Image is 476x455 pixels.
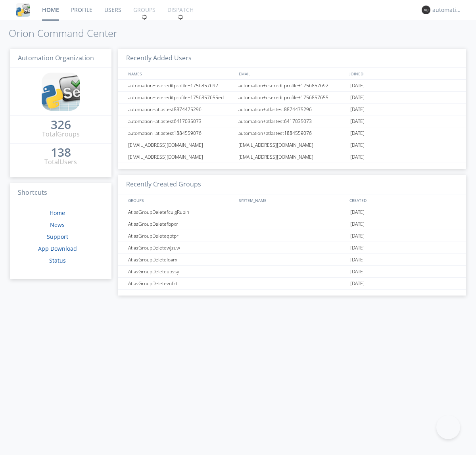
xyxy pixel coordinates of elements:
span: [DATE] [350,230,365,242]
div: AtlasGroupDeletewjzuw [126,242,236,253]
span: [DATE] [350,139,365,151]
div: automation+atlas0003 [432,6,462,14]
div: automation+atlastest8874475296 [126,104,236,115]
div: [EMAIL_ADDRESS][DOMAIN_NAME] [236,139,348,151]
div: Total Groups [42,130,80,139]
span: [DATE] [350,242,365,254]
h3: Recently Created Groups [118,175,466,194]
div: GROUPS [126,194,235,206]
img: spin.svg [142,14,147,20]
div: automation+atlastest6417035073 [126,115,236,127]
div: Total Users [44,157,77,167]
img: spin.svg [178,14,183,20]
div: NAMES [126,68,235,79]
div: automation+atlastest1884559076 [236,127,348,139]
div: AtlasGroupDeletefculgRubin [126,206,236,218]
span: [DATE] [350,218,365,230]
iframe: Toggle Customer Support [436,415,460,439]
a: Home [50,209,65,217]
a: News [50,221,65,228]
div: 138 [51,148,71,156]
span: [DATE] [350,206,365,218]
img: 373638.png [422,6,430,14]
a: automation+atlastest8874475296automation+atlastest8874475296[DATE] [118,104,466,115]
span: [DATE] [350,278,365,290]
div: automation+usereditprofile+1756857692 [126,80,236,91]
img: cddb5a64eb264b2086981ab96f4c1ba7 [16,3,30,17]
div: 326 [51,121,71,129]
div: [EMAIL_ADDRESS][DOMAIN_NAME] [126,139,236,151]
span: [DATE] [350,127,365,139]
a: AtlasGroupDeletefculgRubin[DATE] [118,206,466,218]
a: AtlasGroupDeleteqbtpr[DATE] [118,230,466,242]
a: AtlasGroupDeletevofzt[DATE] [118,278,466,290]
div: AtlasGroupDeleteloarx [126,254,236,265]
div: automation+atlastest6417035073 [236,115,348,127]
a: automation+usereditprofile+1756857692automation+usereditprofile+1756857692[DATE] [118,80,466,92]
a: 326 [51,121,71,130]
div: automation+usereditprofile+1756857655 [236,92,348,103]
img: cddb5a64eb264b2086981ab96f4c1ba7 [42,73,80,111]
div: [EMAIL_ADDRESS][DOMAIN_NAME] [126,151,236,163]
div: automation+usereditprofile+1756857692 [236,80,348,91]
a: AtlasGroupDeletewjzuw[DATE] [118,242,466,254]
span: [DATE] [350,266,365,278]
span: [DATE] [350,80,365,92]
a: App Download [38,245,77,252]
span: Automation Organization [18,54,94,62]
a: 138 [51,148,71,157]
span: [DATE] [350,151,365,163]
div: automation+atlastest1884559076 [126,127,236,139]
span: [DATE] [350,115,365,127]
div: automation+usereditprofile+1756857655editedautomation+usereditprofile+1756857655 [126,92,236,103]
a: Support [47,233,68,240]
div: AtlasGroupDeleteubssy [126,266,236,277]
a: automation+atlastest6417035073automation+atlastest6417035073[DATE] [118,115,466,127]
a: [EMAIL_ADDRESS][DOMAIN_NAME][EMAIL_ADDRESS][DOMAIN_NAME][DATE] [118,139,466,151]
div: JOINED [347,68,459,79]
h3: Shortcuts [10,183,111,203]
div: AtlasGroupDeleteqbtpr [126,230,236,242]
div: CREATED [347,194,459,206]
div: EMAIL [237,68,347,79]
div: SYSTEM_NAME [237,194,347,206]
a: AtlasGroupDeletefbpxr[DATE] [118,218,466,230]
div: [EMAIL_ADDRESS][DOMAIN_NAME] [236,151,348,163]
span: [DATE] [350,254,365,266]
a: AtlasGroupDeleteubssy[DATE] [118,266,466,278]
span: [DATE] [350,92,365,104]
a: automation+atlastest1884559076automation+atlastest1884559076[DATE] [118,127,466,139]
h3: Recently Added Users [118,49,466,68]
div: AtlasGroupDeletefbpxr [126,218,236,230]
a: automation+usereditprofile+1756857655editedautomation+usereditprofile+1756857655automation+usered... [118,92,466,104]
a: Status [49,257,66,264]
a: [EMAIL_ADDRESS][DOMAIN_NAME][EMAIL_ADDRESS][DOMAIN_NAME][DATE] [118,151,466,163]
a: AtlasGroupDeleteloarx[DATE] [118,254,466,266]
div: automation+atlastest8874475296 [236,104,348,115]
span: [DATE] [350,104,365,115]
div: AtlasGroupDeletevofzt [126,278,236,289]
